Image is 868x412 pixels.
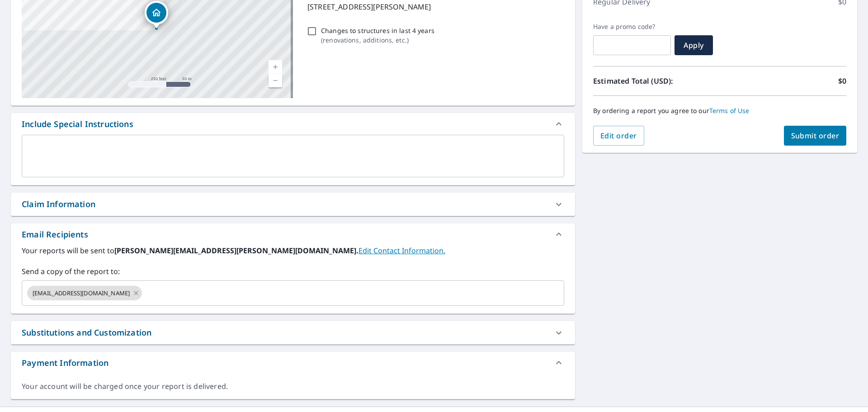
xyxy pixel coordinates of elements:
[593,107,846,115] p: By ordering a report you agree to our
[22,228,88,241] div: Email Recipients
[709,106,750,115] a: Terms of Use
[27,289,135,298] span: [EMAIL_ADDRESS][DOMAIN_NAME]
[22,118,133,130] div: Include Special Instructions
[269,74,282,87] a: Current Level 17, Zoom Out
[22,245,564,256] label: Your reports will be sent to
[321,35,434,45] p: ( renovations, additions, etc. )
[784,126,847,146] button: Submit order
[321,26,434,35] p: Changes to structures in last 4 years
[27,286,142,300] div: [EMAIL_ADDRESS][DOMAIN_NAME]
[593,76,720,86] p: Estimated Total (USD):
[11,321,575,344] div: Substitutions and Customization
[675,35,713,55] button: Apply
[11,113,575,135] div: Include Special Instructions
[22,198,95,210] div: Claim Information
[22,327,151,339] div: Substitutions and Customization
[593,23,671,31] label: Have a promo code?
[11,352,575,374] div: Payment Information
[22,381,564,392] div: Your account will be charged once your report is delivered.
[22,357,108,369] div: Payment Information
[307,1,561,12] p: [STREET_ADDRESS][PERSON_NAME]
[791,131,840,141] span: Submit order
[11,193,575,216] div: Claim Information
[682,40,706,50] span: Apply
[838,76,846,86] p: $0
[600,131,637,141] span: Edit order
[11,223,575,245] div: Email Recipients
[114,246,359,256] b: [PERSON_NAME][EMAIL_ADDRESS][PERSON_NAME][DOMAIN_NAME].
[145,1,168,29] div: Dropped pin, building 1, Residential property, 1582 S Ridge Rd Bailey, CO 80421
[269,60,282,74] a: Current Level 17, Zoom In
[22,266,564,277] label: Send a copy of the report to:
[593,126,644,146] button: Edit order
[359,246,445,256] a: EditContactInfo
